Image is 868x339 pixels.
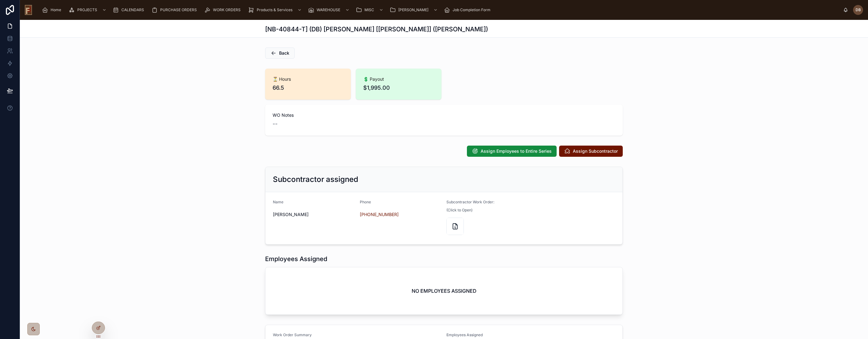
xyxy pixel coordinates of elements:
button: Back [265,47,295,59]
img: App logo [25,5,32,15]
span: Job Completion Form [453,7,491,12]
span: ⏳ Hours [273,76,343,82]
span: Assign Employees to Entire Series [481,148,552,154]
span: PROJECTS [77,7,97,12]
span: Work Order Summary [273,332,312,337]
span: [PERSON_NAME] [273,211,355,218]
span: Name [273,200,283,204]
a: Home [40,4,66,16]
span: WAREHOUSE [317,7,340,12]
div: scrollable content [37,3,843,17]
span: DB [856,7,861,12]
a: Job Completion Form [442,4,495,16]
span: 💲 Payout [363,76,434,82]
a: Products & Services [246,4,305,16]
span: Back [279,50,289,56]
span: Subcontractor Work Order: [446,200,495,204]
a: [PHONE_NUMBER] [360,211,399,218]
a: [PERSON_NAME] [388,4,441,16]
span: MISC [364,7,374,12]
span: $1,995.00 [363,84,434,92]
span: PURCHASE ORDERS [160,7,197,12]
h1: Employees Assigned [265,255,327,263]
span: Employees Assigned [446,332,483,337]
a: MISC [354,4,387,16]
button: Assign Employees to Entire Series [467,146,557,157]
a: CALENDARS [111,4,148,16]
span: WORK ORDERS [213,7,241,12]
h2: NO EMPLOYEES ASSIGNED [412,287,477,295]
span: CALENDARS [121,7,144,12]
span: Products & Services [257,7,292,12]
h1: [NB-40844-T] (DB) [PERSON_NAME] [[PERSON_NAME]] ([PERSON_NAME]) [265,25,488,34]
a: WAREHOUSE [306,4,353,16]
a: PURCHASE ORDERS [150,4,201,16]
a: WORK ORDERS [202,4,245,16]
h2: Subcontractor assigned [273,174,358,184]
span: Phone [360,200,371,204]
span: 66.5 [273,84,343,92]
a: PROJECTS [67,4,110,16]
span: Assign Subcontractor [573,148,618,154]
span: (Click to Open) [446,208,472,213]
span: [PERSON_NAME] [398,7,428,12]
span: -- [273,120,278,128]
span: Home [51,7,61,12]
button: Assign Subcontractor [559,146,623,157]
span: WO Notes [273,112,615,118]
